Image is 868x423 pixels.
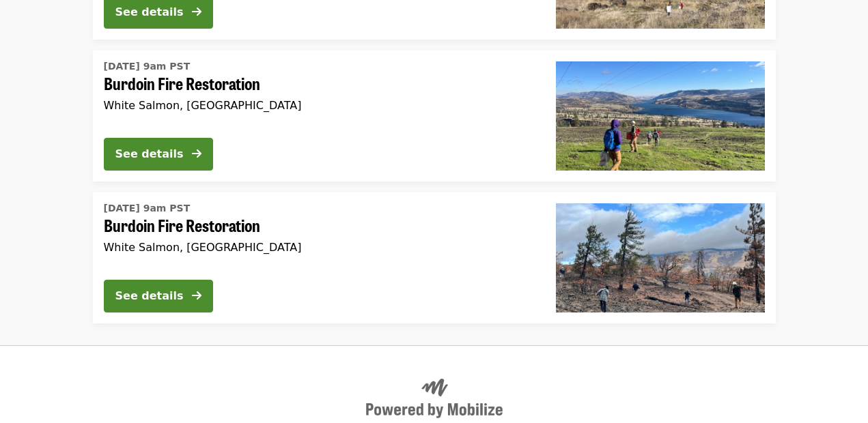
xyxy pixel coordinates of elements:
button: See details [104,280,213,312]
img: Burdoin Fire Restoration organized by Friends Of The Columbia Gorge [556,61,765,171]
i: arrow-right icon [192,5,201,18]
span: Burdoin Fire Restoration [104,74,534,93]
i: arrow-right icon [192,289,201,302]
div: See details [115,146,184,162]
div: White Salmon, [GEOGRAPHIC_DATA] [104,241,534,254]
span: Burdoin Fire Restoration [104,216,534,235]
i: arrow-right icon [192,147,201,160]
div: See details [115,288,184,304]
time: [DATE] 9am PST [104,201,191,216]
img: Burdoin Fire Restoration organized by Friends Of The Columbia Gorge [556,203,765,312]
img: Powered by Mobilize [366,379,503,418]
button: See details [104,138,213,171]
a: See details for "Burdoin Fire Restoration" [93,192,776,323]
a: See details for "Burdoin Fire Restoration" [93,50,776,181]
div: White Salmon, [GEOGRAPHIC_DATA] [104,99,534,112]
div: See details [115,4,184,20]
time: [DATE] 9am PST [104,59,191,74]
